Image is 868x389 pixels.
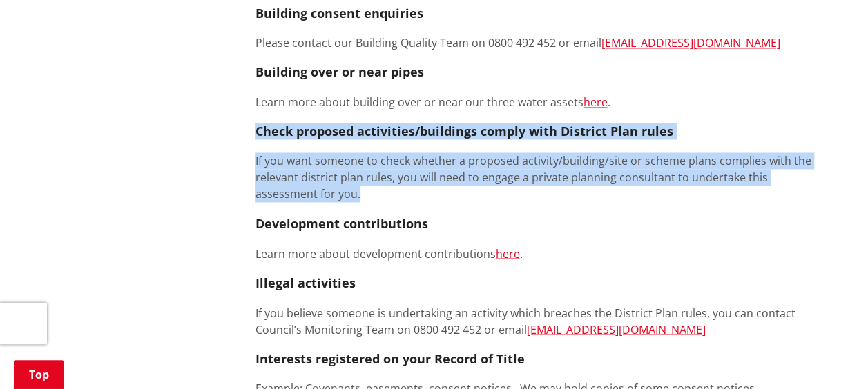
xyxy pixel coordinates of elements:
strong: Illegal activities [255,274,356,290]
strong: Development contributions [255,215,428,231]
strong: Check proposed activities/buildings comply with District Plan rules [255,123,673,139]
p: If you want someone to check whether a proposed activity/building/site or scheme plans complies w... [255,152,816,202]
a: here [584,94,608,110]
strong: Building consent enquiries [255,5,423,21]
iframe: Messenger Launcher [804,331,854,381]
p: Please contact our Building Quality Team on 0800 492 452 or email [255,34,816,51]
a: [EMAIL_ADDRESS][DOMAIN_NAME] [527,321,706,337]
strong: Building over or near pipes [255,63,424,80]
a: here [496,246,520,261]
p: Learn more about building over or near our three water assets . [255,94,816,110]
p: Learn more about development contributions . [255,245,816,261]
a: [EMAIL_ADDRESS][DOMAIN_NAME] [601,35,780,50]
a: Top [14,360,64,389]
p: If you believe someone is undertaking an activity which breaches the District Plan rules, you can... [255,304,816,337]
strong: Interests registered on your Record of Title [255,350,525,366]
